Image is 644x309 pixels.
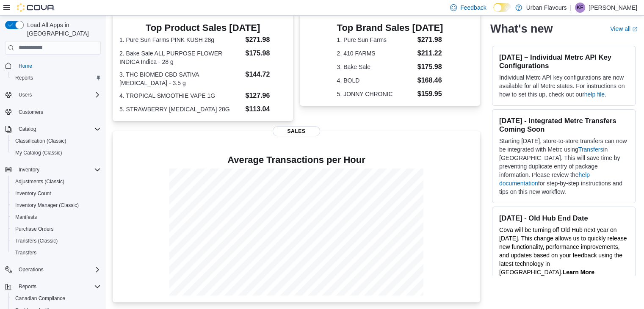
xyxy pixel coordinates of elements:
[499,214,628,222] h3: [DATE] - Old Hub End Date
[19,63,32,69] span: Home
[12,177,101,187] span: Adjustments (Classic)
[12,212,101,222] span: Manifests
[119,155,473,165] h4: Average Transactions per Hour
[12,293,101,303] span: Canadian Compliance
[12,136,70,146] a: Classification (Classic)
[499,137,628,196] p: Starting [DATE], store-to-store transfers can now be integrated with Metrc using in [GEOGRAPHIC_D...
[12,200,101,210] span: Inventory Manager (Classic)
[12,73,36,83] a: Reports
[610,25,637,32] a: View allExternal link
[12,136,101,146] span: Classification (Classic)
[245,48,286,58] dd: $175.98
[15,214,37,221] span: Manifests
[499,171,590,187] a: help documentation
[19,91,32,98] span: Users
[15,165,43,175] button: Inventory
[12,177,68,187] a: Adjustments (Classic)
[15,61,101,71] span: Home
[584,91,605,98] a: help file
[15,107,47,117] a: Customers
[15,190,51,197] span: Inventory Count
[15,281,101,292] span: Reports
[8,135,104,147] button: Classification (Classic)
[12,148,101,158] span: My Catalog (Classic)
[417,62,443,72] dd: $175.98
[417,75,443,86] dd: $168.46
[499,73,628,99] p: Individual Metrc API key configurations are now available for all Metrc states. For instructions ...
[8,292,104,304] button: Canadian Compliance
[12,188,55,199] a: Inventory Count
[12,200,82,210] a: Inventory Manager (Classic)
[15,265,101,275] span: Operations
[337,63,414,71] dt: 3. Bake Sale
[15,90,101,100] span: Users
[2,123,104,135] button: Catalog
[17,3,55,12] img: Cova
[499,53,628,70] h3: [DATE] – Individual Metrc API Key Configurations
[417,48,443,58] dd: $211.22
[8,176,104,188] button: Adjustments (Classic)
[460,3,486,12] span: Feedback
[15,107,101,117] span: Customers
[24,21,101,38] span: Load All Apps in [GEOGRAPHIC_DATA]
[15,124,39,134] button: Catalog
[19,283,36,290] span: Reports
[577,3,583,13] span: KF
[15,281,40,292] button: Reports
[245,35,286,45] dd: $271.98
[493,3,511,12] input: Dark Mode
[119,91,242,100] dt: 4. TROPICAL SMOOTHIE VAPE 1G
[337,76,414,85] dt: 4. BOLD
[562,269,594,276] a: Learn More
[245,104,286,114] dd: $113.04
[245,91,286,101] dd: $127.96
[526,3,567,13] p: Urban Flavours
[19,166,39,173] span: Inventory
[2,89,104,101] button: Users
[12,248,101,258] span: Transfers
[8,247,104,259] button: Transfers
[12,188,101,199] span: Inventory Count
[2,264,104,276] button: Operations
[15,202,79,209] span: Inventory Manager (Classic)
[8,235,104,247] button: Transfers (Classic)
[2,106,104,118] button: Customers
[12,148,66,158] a: My Catalog (Classic)
[12,73,101,83] span: Reports
[15,149,62,156] span: My Catalog (Classic)
[15,226,54,232] span: Purchase Orders
[2,60,104,72] button: Home
[12,236,101,246] span: Transfers (Classic)
[12,293,69,303] a: Canadian Compliance
[575,3,585,13] div: Kris Friesen
[337,90,414,98] dt: 5. JONNY CHRONIC
[8,188,104,199] button: Inventory Count
[12,224,101,234] span: Purchase Orders
[632,27,637,32] svg: External link
[119,23,286,33] h3: Top Product Sales [DATE]
[15,165,101,175] span: Inventory
[2,281,104,292] button: Reports
[8,72,104,84] button: Reports
[15,237,58,244] span: Transfers (Classic)
[119,36,242,44] dt: 1. Pure Sun Farms PINK KUSH 28g
[15,74,33,81] span: Reports
[8,199,104,211] button: Inventory Manager (Classic)
[337,49,414,58] dt: 2. 410 FARMS
[19,266,44,273] span: Operations
[15,265,47,275] button: Operations
[499,116,628,133] h3: [DATE] - Integrated Metrc Transfers Coming Soon
[273,126,320,136] span: Sales
[570,3,572,13] p: |
[8,211,104,223] button: Manifests
[417,89,443,99] dd: $159.95
[417,35,443,45] dd: $271.98
[8,147,104,159] button: My Catalog (Classic)
[119,105,242,113] dt: 5. STRAWBERRY [MEDICAL_DATA] 28G
[8,223,104,235] button: Purchase Orders
[15,295,65,302] span: Canadian Compliance
[19,126,36,132] span: Catalog
[19,109,43,116] span: Customers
